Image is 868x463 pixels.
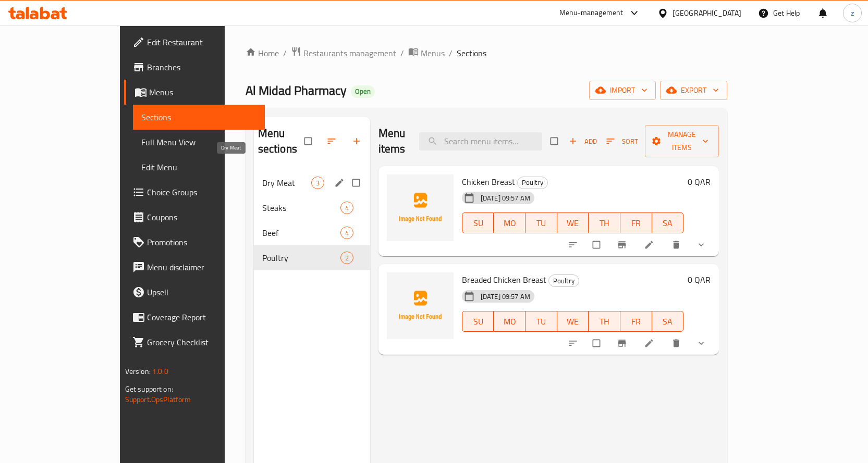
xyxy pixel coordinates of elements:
[688,272,711,287] h6: 0 QAR
[462,212,494,233] button: SU
[644,240,656,250] a: Edit menu item
[589,311,620,332] button: TH
[124,305,265,330] a: Coverage Report
[561,233,586,256] button: sort-choices
[620,311,652,332] button: FR
[421,47,445,59] span: Menus
[124,330,265,355] a: Grocery Checklist
[476,193,534,203] span: [DATE] 09:57 AM
[597,84,647,97] span: import
[351,87,375,96] span: Open
[494,212,525,233] button: MO
[656,314,680,329] span: SA
[586,333,608,353] span: Select to update
[125,365,151,378] span: Version:
[340,202,353,214] div: items
[652,212,684,233] button: SA
[147,261,256,273] span: Menu disclaimer
[467,216,490,231] span: SU
[147,61,256,73] span: Branches
[387,272,454,339] img: Breaded Chicken Breast
[387,174,454,241] img: Chicken Breast
[557,212,589,233] button: WE
[303,47,396,59] span: Restaurants management
[124,280,265,305] a: Upsell
[589,212,620,233] button: TH
[498,314,521,329] span: MO
[530,216,553,231] span: TU
[258,126,304,157] h2: Menu sections
[124,205,265,230] a: Coupons
[254,245,370,270] div: Poultry2
[246,79,347,102] span: Al Midad Pharmacy
[517,177,548,189] div: Poultry
[589,81,656,100] button: import
[254,220,370,245] div: Beef4
[419,132,542,151] input: search
[147,311,256,323] span: Coverage Report
[462,311,494,332] button: SU
[498,216,521,231] span: MO
[298,131,320,151] span: Select all sections
[141,136,256,148] span: Full Menu View
[476,292,534,302] span: [DATE] 09:57 AM
[660,81,727,100] button: export
[610,233,635,256] button: Branch-specific-item
[549,275,579,287] span: Poultry
[133,105,265,130] a: Sections
[610,332,635,355] button: Branch-specific-item
[668,84,719,97] span: export
[124,30,265,55] a: Edit Restaurant
[345,130,370,153] button: Add section
[561,314,585,329] span: WE
[124,55,265,80] a: Branches
[525,212,557,233] button: TU
[262,227,340,239] span: Beef
[518,177,547,189] span: Poultry
[548,274,579,287] div: Poultry
[696,338,706,348] svg: Show Choices
[625,314,648,329] span: FR
[569,135,597,147] span: Add
[604,133,641,149] button: Sort
[341,203,353,213] span: 4
[408,46,445,60] a: Menus
[152,365,168,378] span: 1.0.0
[559,7,624,19] div: Menu-management
[665,233,690,256] button: delete
[254,170,370,195] div: Dry Meat3edit
[147,186,256,198] span: Choice Groups
[645,125,719,157] button: Manage items
[462,174,515,190] span: Chicken Breast
[141,111,256,123] span: Sections
[133,130,265,155] a: Full Menu View
[340,227,353,239] div: items
[125,382,173,396] span: Get support on:
[561,332,586,355] button: sort-choices
[341,253,353,263] span: 2
[688,174,711,189] h6: 0 QAR
[283,47,287,59] li: /
[625,216,648,231] span: FR
[333,176,348,190] button: edit
[125,393,191,406] a: Support.OpsPlatform
[124,180,265,205] a: Choice Groups
[644,338,656,348] a: Edit menu item
[147,36,256,48] span: Edit Restaurant
[467,314,490,329] span: SU
[462,272,546,287] span: Breaded Chicken Breast
[378,126,407,157] h2: Menu items
[593,314,616,329] span: TH
[561,216,585,231] span: WE
[400,47,404,59] li: /
[593,216,616,231] span: TH
[262,202,340,214] span: Steaks
[124,80,265,105] a: Menus
[312,178,324,188] span: 3
[851,7,854,19] span: z
[449,47,453,59] li: /
[653,128,711,154] span: Manage items
[133,155,265,180] a: Edit Menu
[291,46,396,60] a: Restaurants management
